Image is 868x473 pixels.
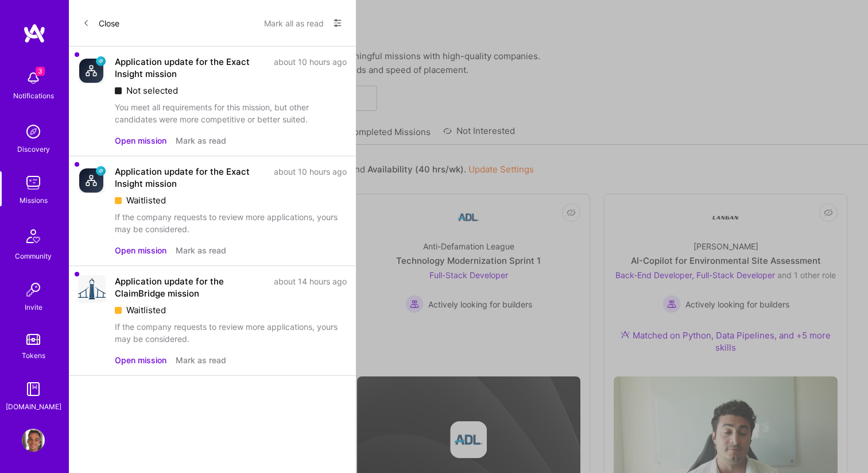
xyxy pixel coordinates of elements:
[22,120,45,143] img: discovery
[17,143,50,155] div: Discovery
[176,354,226,366] button: Mark as read
[20,222,47,250] img: Community
[78,275,106,303] img: Company Logo
[115,101,347,125] div: You meet all requirements for this mission, but other candidates were more competitive or better ...
[22,171,45,194] img: teamwork
[23,23,46,44] img: logo
[20,194,48,206] div: Missions
[115,244,166,256] button: Open mission
[115,194,347,206] div: Waitlisted
[22,278,45,301] img: Invite
[264,14,324,32] button: Mark all as read
[176,134,226,147] button: Mark as read
[78,166,106,193] img: Company Logo
[115,304,347,316] div: Waitlisted
[115,211,347,235] div: If the company requests to review more applications, yours may be considered.
[274,56,347,80] div: about 10 hours ago
[78,56,106,83] img: Company Logo
[22,349,45,362] div: Tokens
[115,56,267,80] div: Application update for the Exact Insight mission
[115,275,267,299] div: Application update for the ClaimBridge mission
[15,250,52,262] div: Community
[115,166,267,190] div: Application update for the Exact Insight mission
[176,244,226,256] button: Mark as read
[19,429,48,452] a: User Avatar
[115,354,166,366] button: Open mission
[22,378,45,401] img: guide book
[22,429,45,452] img: User Avatar
[115,321,347,345] div: If the company requests to review more applications, yours may be considered.
[26,334,40,345] img: tokens
[25,301,42,313] div: Invite
[115,84,347,97] div: Not selected
[115,134,166,147] button: Open mission
[274,275,347,299] div: about 14 hours ago
[6,401,61,413] div: [DOMAIN_NAME]
[274,166,347,190] div: about 10 hours ago
[83,14,119,32] button: Close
